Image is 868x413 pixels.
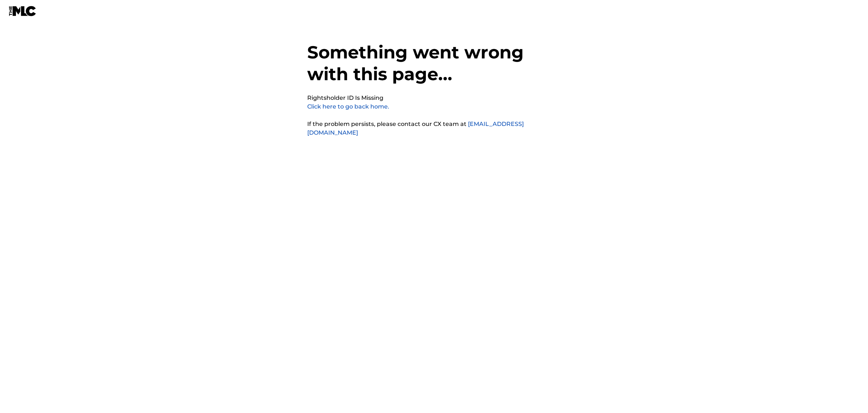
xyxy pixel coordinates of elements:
[307,120,561,137] p: If the problem persists, please contact our CX team at
[307,120,524,136] a: [EMAIL_ADDRESS][DOMAIN_NAME]
[307,103,389,110] a: Click here to go back home.
[307,94,383,102] pre: Rightsholder ID Is Missing
[832,378,868,413] iframe: Chat Widget
[307,41,561,94] h1: Something went wrong with this page...
[9,6,37,16] img: MLC Logo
